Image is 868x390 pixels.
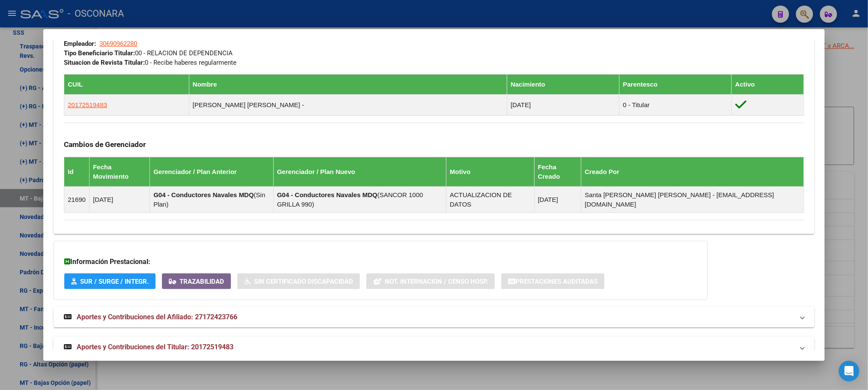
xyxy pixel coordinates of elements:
[90,157,150,186] th: Fecha Movimiento
[581,186,804,213] td: Santa [PERSON_NAME] [PERSON_NAME] - [EMAIL_ADDRESS][DOMAIN_NAME]
[366,273,495,289] button: Not. Internacion / Censo Hosp.
[732,74,804,94] th: Activo
[385,278,488,285] span: Not. Internacion / Censo Hosp.
[189,74,507,94] th: Nombre
[501,273,605,289] button: Prestaciones Auditadas
[150,157,273,186] th: Gerenciador / Plan Anterior
[64,49,135,57] strong: Tipo Beneficiario Titular:
[153,191,265,208] span: Sin Plan
[162,273,231,289] button: Trazabilidad
[620,74,732,94] th: Parentesco
[620,94,732,115] td: 0 - Titular
[80,278,149,285] span: SUR / SURGE / INTEGR.
[534,186,581,213] td: [DATE]
[64,273,156,289] button: SUR / SURGE / INTEGR.
[64,74,189,94] th: CUIL
[277,191,377,198] strong: G04 - Conductores Navales MDQ
[254,278,353,285] span: Sin Certificado Discapacidad
[507,94,619,115] td: [DATE]
[64,49,233,57] span: 00 - RELACION DE DEPENDENCIA
[446,157,534,186] th: Motivo
[515,278,598,285] span: Prestaciones Auditadas
[507,74,619,94] th: Nacimiento
[64,257,697,267] h3: Información Prestacional:
[839,361,859,381] div: Open Intercom Messenger
[90,186,150,213] td: [DATE]
[446,186,534,213] td: ACTUALIZACION DE DATOS
[273,186,446,213] td: ( )
[64,59,236,66] span: 0 - Recibe haberes regularmente
[64,59,145,66] strong: Situacion de Revista Titular:
[64,186,90,213] td: 21690
[277,191,423,208] span: SANCOR 1000 GRILLA 990
[153,191,254,198] strong: G04 - Conductores Navales MDQ
[273,157,446,186] th: Gerenciador / Plan Nuevo
[54,307,814,327] mat-expansion-panel-header: Aportes y Contribuciones del Afiliado: 27172423766
[581,157,804,186] th: Creado Por
[68,101,107,108] span: 20172519483
[77,343,233,351] span: Aportes y Contribuciones del Titular: 20172519483
[189,94,507,115] td: [PERSON_NAME] [PERSON_NAME] -
[534,157,581,186] th: Fecha Creado
[99,40,137,48] span: 30690962280
[64,140,804,149] h3: Cambios de Gerenciador
[77,313,237,321] span: Aportes y Contribuciones del Afiliado: 27172423766
[180,278,224,285] span: Trazabilidad
[54,337,814,357] mat-expansion-panel-header: Aportes y Contribuciones del Titular: 20172519483
[64,157,90,186] th: Id
[150,186,273,213] td: ( )
[64,40,96,48] strong: Empleador:
[237,273,360,289] button: Sin Certificado Discapacidad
